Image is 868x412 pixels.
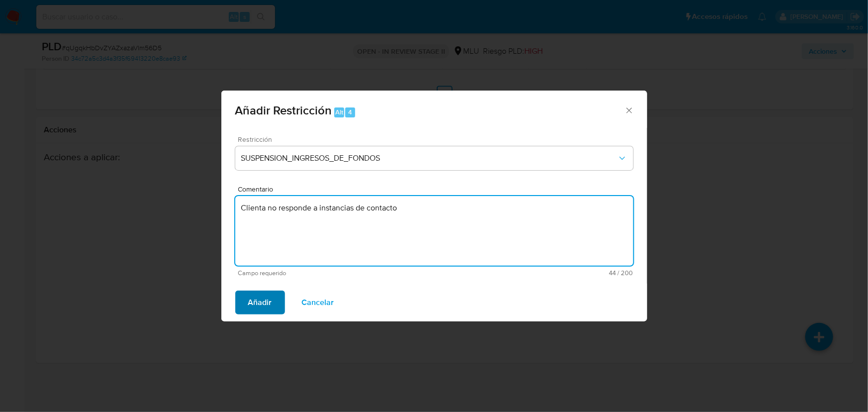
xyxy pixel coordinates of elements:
button: Cancelar [289,291,347,314]
span: Campo requerido [238,270,436,277]
textarea: Clienta no responde a instancias de contacto [235,196,633,266]
button: Añadir [235,291,285,314]
span: Añadir [248,292,272,313]
button: Restriction [235,146,633,170]
span: Alt [335,107,343,117]
span: Añadir Restricción [235,102,332,119]
span: Cancelar [302,292,334,313]
span: Restricción [238,136,636,143]
span: Comentario [238,186,636,193]
button: Cerrar ventana [624,105,633,114]
span: SUSPENSION_INGRESOS_DE_FONDOS [241,153,617,163]
span: 4 [348,107,352,117]
span: Máximo 200 caracteres [436,270,633,276]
